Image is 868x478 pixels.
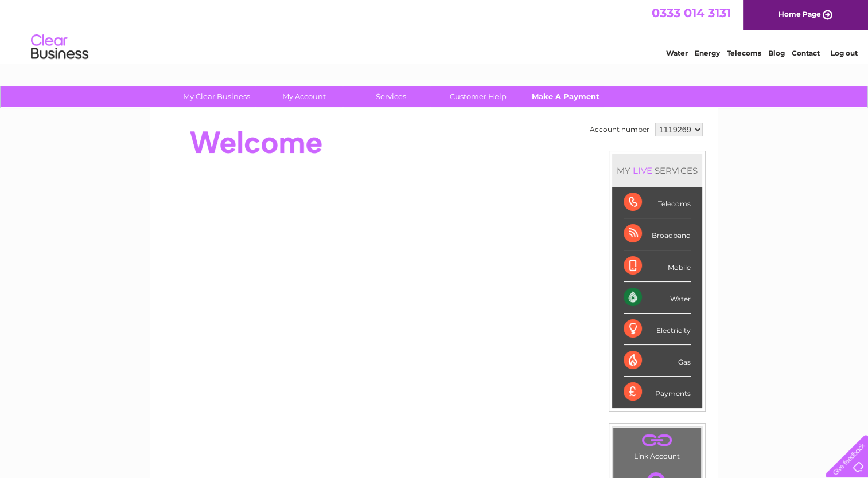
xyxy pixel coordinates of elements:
[624,187,691,218] div: Telecoms
[830,49,857,57] a: Log out
[652,6,731,20] a: 0333 014 3131
[695,49,720,57] a: Energy
[768,49,785,57] a: Blog
[587,120,652,139] td: Account number
[624,282,691,314] div: Water
[624,218,691,250] div: Broadband
[613,427,702,463] td: Link Account
[518,86,613,107] a: Make A Payment
[624,314,691,345] div: Electricity
[256,86,351,107] a: My Account
[612,154,702,187] div: MY SERVICES
[431,86,526,107] a: Customer Help
[666,49,688,57] a: Water
[624,345,691,377] div: Gas
[624,250,691,282] div: Mobile
[624,377,691,408] div: Payments
[169,86,264,107] a: My Clear Business
[630,165,655,176] div: LIVE
[344,86,438,107] a: Services
[616,430,698,450] a: .
[164,6,706,56] div: Clear Business is a trading name of Verastar Limited (registered in [GEOGRAPHIC_DATA] No. 3667643...
[792,49,820,57] a: Contact
[30,30,89,65] img: logo.png
[727,49,761,57] a: Telecoms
